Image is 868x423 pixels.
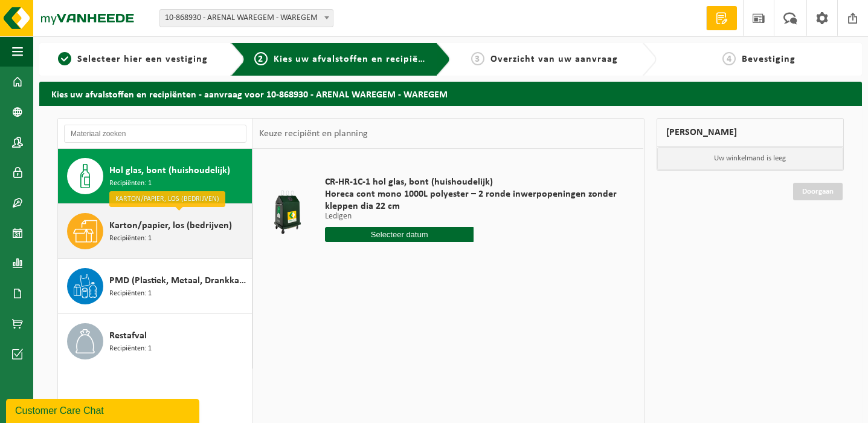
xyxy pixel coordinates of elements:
[325,176,622,188] span: CR-HR-1C-1 hol glas, bont (huishoudelijk)
[490,54,618,64] span: Overzicht van uw aanvraag
[109,274,249,288] span: PMD (Plastiek, Metaal, Drankkartons) (bedrijven)
[45,52,221,67] a: 1Selecteer hier een vestiging
[58,314,252,369] button: Restafval Recipiënten: 1
[109,218,232,233] span: Karton/papier, los (bedrijven)
[39,82,862,105] h2: Kies uw afvalstoffen en recipiënten - aanvraag voor 10-868930 - ARENAL WAREGEM - WAREGEM
[58,52,71,65] span: 1
[657,118,844,147] div: [PERSON_NAME]
[58,259,252,314] button: PMD (Plastiek, Metaal, Drankkartons) (bedrijven) Recipiënten: 1
[109,288,152,300] span: Recipiënten: 1
[58,204,252,259] button: Karton/papier, los (bedrijven) Recipiënten: 1
[109,343,152,355] span: Recipiënten: 1
[58,149,252,204] button: Hol glas, bont (huishoudelijk) Recipiënten: 1
[254,52,268,65] span: 2
[159,9,333,27] span: 10-868930 - ARENAL WAREGEM - WAREGEM
[64,125,246,143] input: Materiaal zoeken
[77,54,208,64] span: Selecteer hier een vestiging
[471,52,484,65] span: 3
[109,178,152,189] span: Recipiënten: 1
[722,52,736,65] span: 4
[109,329,147,343] span: Restafval
[160,10,333,27] span: 10-868930 - ARENAL WAREGEM - WAREGEM
[274,54,440,64] span: Kies uw afvalstoffen en recipiënten
[109,163,230,178] span: Hol glas, bont (huishoudelijk)
[742,54,796,64] span: Bevestiging
[325,212,622,221] p: Ledigen
[253,119,374,149] div: Keuze recipiënt en planning
[325,227,474,242] input: Selecteer datum
[325,188,622,212] span: Horeca cont mono 1000L polyester – 2 ronde inwerpopeningen zonder kleppen dia 22 cm
[793,183,843,200] a: Doorgaan
[657,147,844,170] p: Uw winkelmand is leeg
[6,396,202,423] iframe: chat widget
[109,233,152,244] span: Recipiënten: 1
